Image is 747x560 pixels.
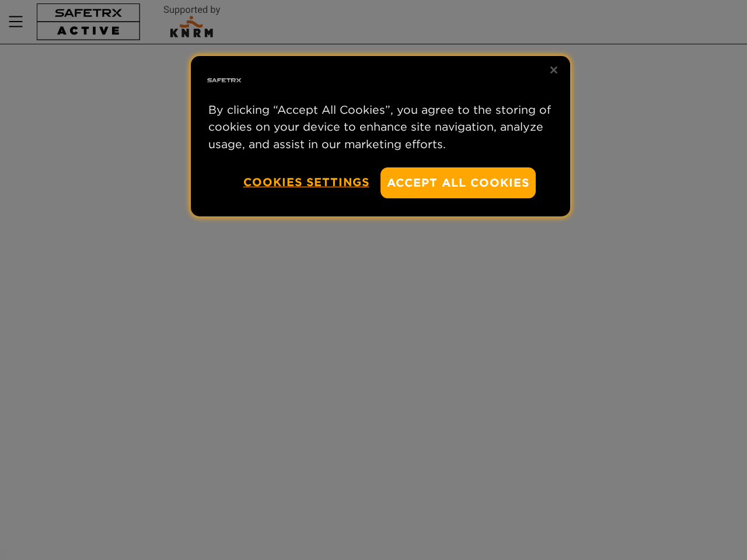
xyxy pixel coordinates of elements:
button: Accept All Cookies [381,167,536,198]
div: Privacy [191,56,570,216]
img: Safe Tracks [205,62,243,99]
button: Close [541,57,567,83]
p: By clicking “Accept All Cookies”, you agree to the storing of cookies on your device to enhance s... [208,101,553,153]
button: Cookies Settings [243,167,369,197]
